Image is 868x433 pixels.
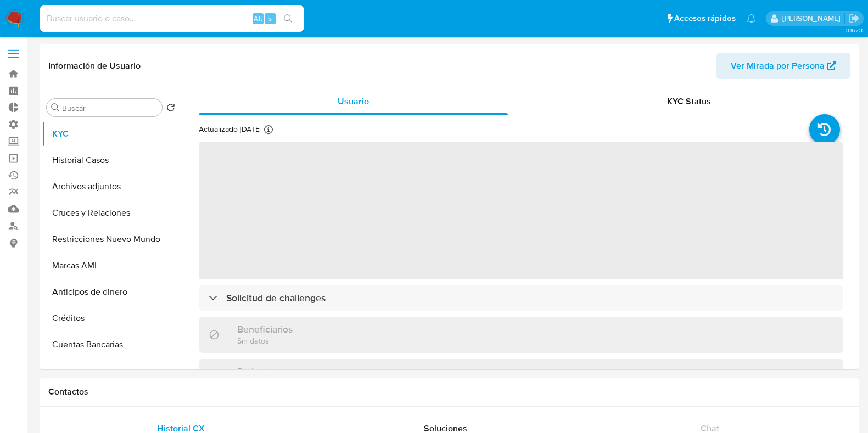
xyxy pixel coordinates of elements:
[848,13,860,24] a: Salir
[48,60,141,71] h1: Información de Usuario
[42,147,180,173] button: Historial Casos
[42,200,180,226] button: Cruces y Relaciones
[42,121,180,147] button: KYC
[237,365,278,378] h3: Parientes
[716,53,850,79] button: Ver Mirada por Persona
[782,13,844,24] p: daniela.lagunesrodriguez@mercadolibre.com.mx
[731,53,825,79] span: Ver Mirada por Persona
[40,12,304,26] input: Buscar usuario o caso...
[42,226,180,252] button: Restricciones Nuevo Mundo
[747,14,756,23] a: Notificaciones
[42,279,180,305] button: Anticipos de dinero
[268,13,272,24] span: s
[338,95,369,108] span: Usuario
[166,103,175,115] button: Volver al orden por defecto
[226,292,326,304] h3: Solicitud de challenges
[199,142,843,279] span: ‌
[254,13,262,24] span: Alt
[199,124,261,134] p: Actualizado [DATE]
[42,173,180,200] button: Archivos adjuntos
[237,323,293,335] h3: Beneficiarios
[667,95,711,108] span: KYC Status
[674,13,736,24] span: Accesos rápidos
[42,305,180,331] button: Créditos
[51,103,60,112] button: Buscar
[62,103,158,113] input: Buscar
[42,331,180,358] button: Cuentas Bancarias
[237,335,293,346] p: Sin datos
[199,359,843,395] div: Parientes
[48,386,850,397] h1: Contactos
[42,252,180,279] button: Marcas AML
[199,285,843,311] div: Solicitud de challenges
[42,358,180,384] button: Datos Modificados
[199,317,843,352] div: BeneficiariosSin datos
[277,11,299,26] button: search-icon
